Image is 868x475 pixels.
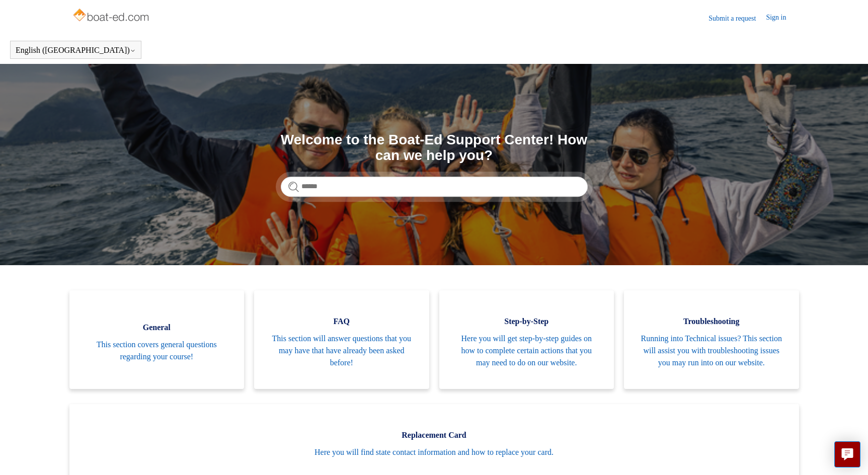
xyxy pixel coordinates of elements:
[85,322,229,334] span: General
[85,339,229,363] span: This section covers general questions regarding your course!
[766,12,796,24] a: Sign in
[269,315,414,328] span: FAQ
[85,429,784,441] span: Replacement Card
[72,6,152,26] img: Boat-Ed Help Center home page
[639,315,784,328] span: Troubleshooting
[269,333,414,369] span: This section will answer questions that you may have that have already been asked before!
[281,177,588,197] input: Search
[69,290,245,389] a: General This section covers general questions regarding your course!
[708,13,766,24] a: Submit a request
[439,290,614,389] a: Step-by-Step Here you will get step-by-step guides on how to complete certain actions that you ma...
[834,441,860,467] button: Live chat
[254,290,429,389] a: FAQ This section will answer questions that you may have that have already been asked before!
[624,290,799,389] a: Troubleshooting Running into Technical issues? This section will assist you with troubleshooting ...
[454,315,599,328] span: Step-by-Step
[85,446,784,458] span: Here you will find state contact information and how to replace your card.
[639,333,784,369] span: Running into Technical issues? This section will assist you with troubleshooting issues you may r...
[16,46,136,55] button: English ([GEOGRAPHIC_DATA])
[281,132,588,164] h1: Welcome to the Boat-Ed Support Center! How can we help you?
[454,333,599,369] span: Here you will get step-by-step guides on how to complete certain actions that you may need to do ...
